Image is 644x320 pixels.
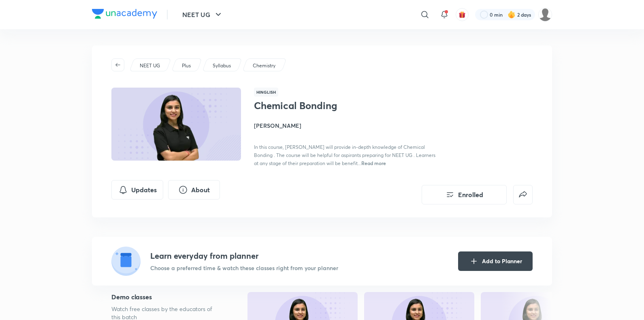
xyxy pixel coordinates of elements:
img: streak [508,11,516,19]
span: In this course, [PERSON_NAME] will provide in-depth knowledge of Chemical Bonding . The course wi... [254,144,435,166]
img: Company Logo [92,9,157,19]
a: Syllabus [211,62,232,69]
h5: Demo classes [111,292,222,302]
img: avatar [458,11,466,18]
button: false [513,185,533,204]
img: ANSHITA AGRAWAL [538,8,552,21]
a: Plus [181,62,192,69]
button: About [168,180,220,200]
a: Company Logo [92,9,157,21]
button: Add to Planner [458,251,533,271]
h1: Chemical Bonding [254,100,386,112]
span: Read more [361,160,386,166]
p: Plus [182,62,191,69]
a: Chemistry [252,62,277,69]
button: NEET UG [177,6,228,23]
button: Enrolled [422,185,507,204]
span: Hinglish [254,88,278,97]
h4: [PERSON_NAME] [254,121,435,130]
button: Updates [111,180,163,200]
p: Syllabus [213,62,231,69]
p: Choose a preferred time & watch these classes right from your planner [150,264,338,272]
h4: Learn everyday from planner [150,250,338,262]
p: Chemistry [253,62,275,69]
p: NEET UG [140,62,160,69]
img: Thumbnail [110,87,242,161]
button: avatar [456,8,469,21]
a: NEET UG [139,62,162,69]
